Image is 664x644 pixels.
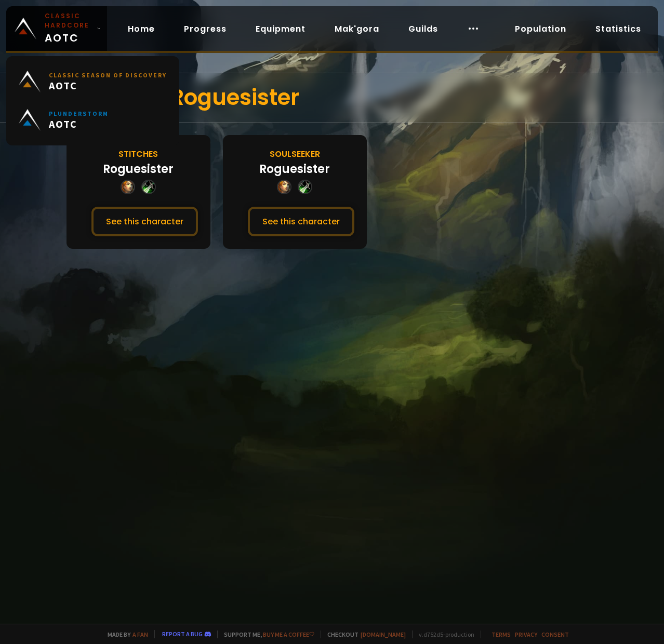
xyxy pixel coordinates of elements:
a: Classic HardcoreAOTC [6,6,107,51]
span: Roguesister [170,82,299,113]
span: Made by [101,630,148,638]
div: Result for [67,73,597,122]
a: Report a bug [162,630,203,638]
a: [DOMAIN_NAME] [361,630,406,638]
div: Roguesister [103,160,174,178]
span: AOTC [49,117,109,130]
span: Support me, [217,630,314,638]
a: Consent [541,630,569,638]
div: Roguesister [259,160,330,178]
button: See this character [248,207,354,236]
span: v. d752d5 - production [412,630,474,638]
div: Stitches [118,147,158,160]
div: Soulseeker [270,147,320,160]
small: Plunderstorm [49,110,109,117]
a: Mak'gora [326,18,388,39]
a: Progress [176,18,235,39]
a: Classic Season of DiscoveryAOTC [12,62,173,101]
a: Equipment [247,18,314,39]
small: Classic Hardcore [45,11,92,30]
span: AOTC [49,79,167,92]
button: See this character [91,207,198,236]
a: Privacy [515,630,537,638]
a: Guilds [400,18,446,39]
a: Population [507,18,575,39]
a: Buy me a coffee [263,630,314,638]
a: Terms [492,630,511,638]
small: Classic Season of Discovery [49,71,167,79]
a: Home [119,18,163,39]
span: AOTC [45,11,92,46]
span: Checkout [321,630,406,638]
a: Statistics [587,18,649,39]
a: a fan [132,630,148,638]
a: PlunderstormAOTC [12,101,173,139]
